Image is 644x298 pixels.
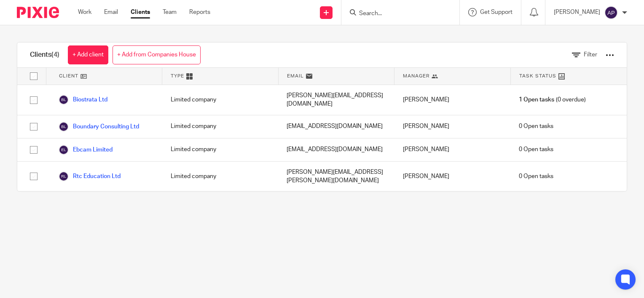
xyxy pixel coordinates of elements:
span: Email [287,72,304,80]
a: Ebcam Limited [59,145,113,155]
span: Task Status [519,72,556,80]
div: [PERSON_NAME] [394,162,511,192]
a: + Add client [68,45,108,64]
div: [PERSON_NAME] [394,115,511,138]
img: svg%3E [59,122,69,132]
div: Limited company [162,85,279,115]
span: Type [171,72,184,80]
a: Work [78,8,91,16]
img: svg%3E [59,145,69,155]
p: [PERSON_NAME] [554,8,600,16]
img: Pixie [17,7,59,18]
span: 0 Open tasks [519,145,553,154]
span: 1 Open tasks [519,96,554,104]
input: Search [358,10,434,18]
a: Clients [131,8,150,16]
a: Reports [189,8,210,16]
h1: Clients [30,51,59,59]
input: Select all [26,68,42,84]
div: [PERSON_NAME] [394,85,511,115]
span: Get Support [480,9,513,15]
span: Client [59,72,78,80]
span: (4) [51,51,59,58]
img: svg%3E [604,6,618,19]
div: Limited company [162,115,279,138]
div: [EMAIL_ADDRESS][DOMAIN_NAME] [278,138,394,161]
img: svg%3E [59,171,69,181]
span: (0 overdue) [519,96,585,104]
a: Boundary Consulting Ltd [59,122,139,132]
a: + Add from Companies House [113,45,201,64]
span: 0 Open tasks [519,122,553,130]
div: Limited company [162,162,279,192]
span: Manager [403,72,429,80]
div: [EMAIL_ADDRESS][DOMAIN_NAME] [278,115,394,138]
div: Limited company [162,138,279,161]
span: 0 Open tasks [519,172,553,181]
div: [PERSON_NAME][EMAIL_ADDRESS][PERSON_NAME][DOMAIN_NAME] [278,162,394,192]
div: [PERSON_NAME][EMAIL_ADDRESS][DOMAIN_NAME] [278,85,394,115]
span: Filter [584,52,597,58]
a: Email [104,8,118,16]
img: svg%3E [59,95,69,105]
a: Rtc Education Ltd [59,171,121,181]
div: [PERSON_NAME] [394,138,511,161]
a: Biostrata Ltd [59,95,107,105]
a: Team [163,8,177,16]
